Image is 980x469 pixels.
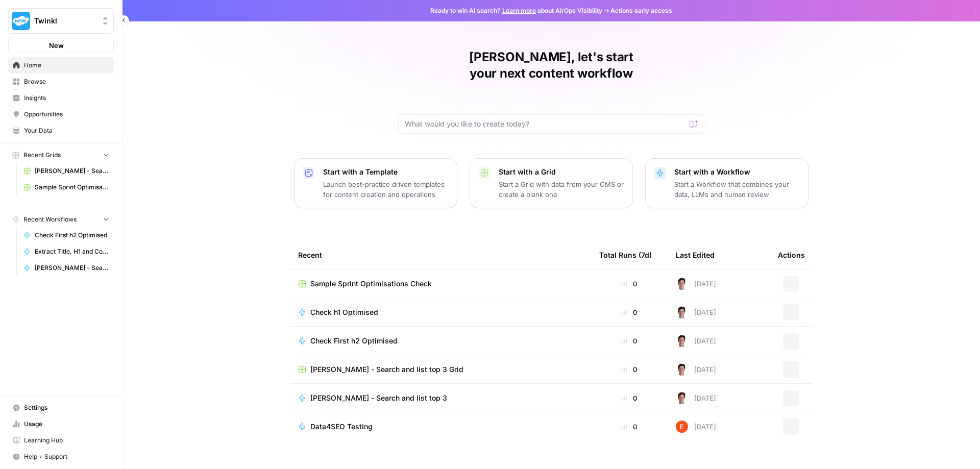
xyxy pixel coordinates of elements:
[676,306,716,318] div: [DATE]
[8,90,114,106] a: Insights
[8,8,114,34] button: Workspace: Twinkl
[470,158,633,208] button: Start with a GridStart a Grid with data from your CMS or create a blank one
[294,158,457,208] button: Start with a TemplateLaunch best-practice driven templates for content creation and operations
[323,167,449,177] p: Start with a Template
[599,422,659,432] div: 0
[24,452,109,461] span: Help + Support
[35,263,109,273] span: [PERSON_NAME] - Search and list top 3
[24,93,109,103] span: Insights
[599,241,652,269] div: Total Runs (7d)
[35,183,109,192] span: Sample Sprint Optimisations Check
[8,449,114,465] button: Help + Support
[23,151,61,160] span: Recent Grids
[430,6,602,15] span: Ready to win AI search? about AirOps Visibility
[8,416,114,432] a: Usage
[499,179,624,200] p: Start a Grid with data from your CMS or create a blank one
[676,278,716,290] div: [DATE]
[599,393,659,403] div: 0
[23,215,77,224] span: Recent Workflows
[310,336,398,346] span: Check First h2 Optimised
[310,422,373,432] span: Data4SEO Testing
[676,421,688,433] img: 8y9pl6iujm21he1dbx14kgzmrglr
[34,16,96,26] span: Twinkl
[35,166,109,176] span: [PERSON_NAME] - Search and list top 3 Grid
[674,167,800,177] p: Start with a Workflow
[676,392,716,404] div: [DATE]
[298,307,583,317] a: Check h1 Optimised
[323,179,449,200] p: Launch best-practice driven templates for content creation and operations
[645,158,808,208] button: Start with a WorkflowStart a Workflow that combines your data, LLMs and human review
[599,336,659,346] div: 0
[310,393,447,403] span: [PERSON_NAME] - Search and list top 3
[8,38,114,53] button: New
[310,279,432,289] span: Sample Sprint Optimisations Check
[24,419,109,429] span: Usage
[8,106,114,122] a: Opportunities
[676,421,716,433] div: [DATE]
[676,278,688,290] img: 5fjcwz9j96yb8k4p8fxbxtl1nran
[310,307,378,317] span: Check h1 Optimised
[24,436,109,445] span: Learning Hub
[778,241,805,269] div: Actions
[35,247,109,256] span: Extract Title, H1 and Copy
[24,61,109,70] span: Home
[12,12,30,30] img: Twinkl Logo
[610,6,672,15] span: Actions early access
[8,73,114,90] a: Browse
[8,147,114,163] button: Recent Grids
[19,243,114,260] a: Extract Title, H1 and Copy
[24,77,109,86] span: Browse
[19,163,114,179] a: [PERSON_NAME] - Search and list top 3 Grid
[298,241,583,269] div: Recent
[298,279,583,289] a: Sample Sprint Optimisations Check
[8,432,114,449] a: Learning Hub
[599,307,659,317] div: 0
[599,364,659,375] div: 0
[19,260,114,276] a: [PERSON_NAME] - Search and list top 3
[298,393,583,403] a: [PERSON_NAME] - Search and list top 3
[676,363,716,376] div: [DATE]
[398,49,704,82] h1: [PERSON_NAME], let's start your next content workflow
[24,110,109,119] span: Opportunities
[24,126,109,135] span: Your Data
[499,167,624,177] p: Start with a Grid
[676,363,688,376] img: 5fjcwz9j96yb8k4p8fxbxtl1nran
[502,7,536,14] a: Learn more
[8,212,114,227] button: Recent Workflows
[35,231,109,240] span: Check First h2 Optimised
[8,57,114,73] a: Home
[298,364,583,375] a: [PERSON_NAME] - Search and list top 3 Grid
[8,122,114,139] a: Your Data
[405,119,685,129] input: What would you like to create today?
[599,279,659,289] div: 0
[298,422,583,432] a: Data4SEO Testing
[676,335,716,347] div: [DATE]
[676,335,688,347] img: 5fjcwz9j96yb8k4p8fxbxtl1nran
[676,241,715,269] div: Last Edited
[49,40,64,51] span: New
[24,403,109,412] span: Settings
[310,364,463,375] span: [PERSON_NAME] - Search and list top 3 Grid
[674,179,800,200] p: Start a Workflow that combines your data, LLMs and human review
[676,306,688,318] img: 5fjcwz9j96yb8k4p8fxbxtl1nran
[8,400,114,416] a: Settings
[298,336,583,346] a: Check First h2 Optimised
[19,227,114,243] a: Check First h2 Optimised
[676,392,688,404] img: 5fjcwz9j96yb8k4p8fxbxtl1nran
[19,179,114,195] a: Sample Sprint Optimisations Check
